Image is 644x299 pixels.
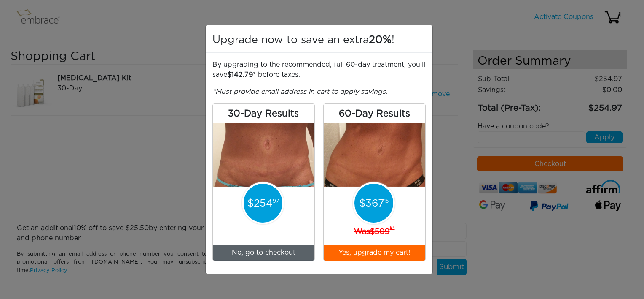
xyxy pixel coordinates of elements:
p: By upgrading to the recommended, full 60-day treatment, you'll save * before taxes. [212,60,426,80]
b: Was [354,228,395,236]
a: No, go to checkout [213,245,314,261]
span: 509 [370,228,390,236]
h5: Upgrade now to save an extra ! [212,32,394,48]
h3: 60-Day Results [324,104,425,123]
i: *Must provide email address in cart to apply savings. [212,88,387,95]
span: 142.79 [227,71,253,78]
span: 97 [273,198,279,204]
h3: 30-Day Results [213,104,314,123]
img: TT60.png [324,123,425,204]
span: 254 [247,198,273,209]
span: 15 [384,198,389,204]
button: Yes, upgrade my cart! [324,245,425,261]
img: TT30.png [213,123,314,204]
span: 20% [369,35,392,45]
span: 367 [359,198,384,209]
sup: 94 [390,226,395,230]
